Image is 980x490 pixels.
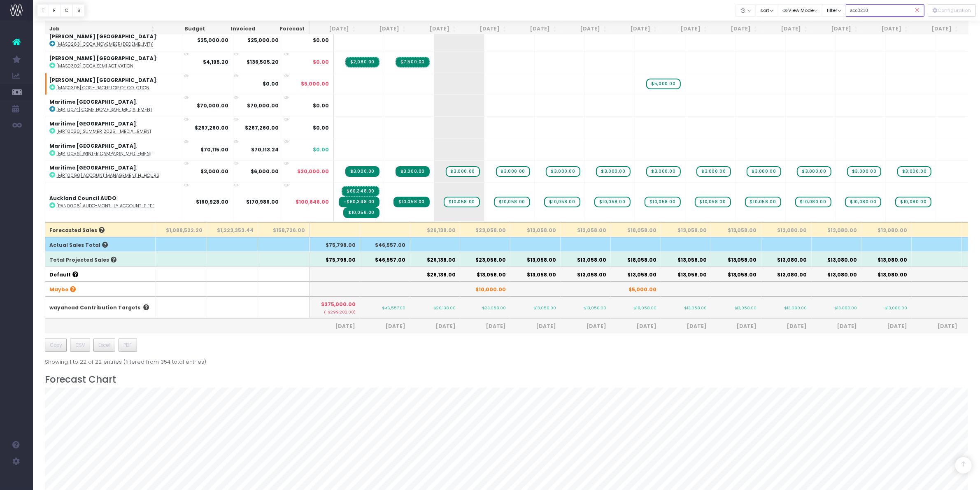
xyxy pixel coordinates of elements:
[339,197,379,207] span: Streamtime Invoice: CN-0263 – [PAN0006] Eke Panuku-Monthly Account Service Fee
[49,304,140,311] a: wayahead Contribution Targets
[45,21,159,37] th: Job: activate to sort column ascending
[460,222,510,237] th: $23,058.00
[494,197,530,207] span: wayahead Sales Forecast Item
[45,116,183,138] td: :
[611,281,661,296] th: $5,000.00
[861,222,912,237] th: $13,080.00
[156,222,207,237] th: $1,088,522.20
[845,4,924,17] input: Search...
[72,4,85,17] button: S
[778,4,823,17] button: View Mode
[756,4,778,17] button: sort
[615,323,656,330] span: [DATE]
[246,198,279,205] strong: $170,986.00
[711,222,761,237] th: $13,058.00
[259,21,310,37] th: Forecast
[297,168,329,175] span: $30,000.00
[360,237,410,252] th: $46,557.00
[313,102,329,109] span: $0.00
[201,168,229,175] strong: $3,000.00
[646,166,680,177] span: wayahead Sales Forecast Item
[510,222,561,237] th: $13,058.00
[258,222,310,237] th: $158,726.00
[561,222,611,237] th: $13,058.00
[45,237,156,252] th: Actual Sales Total
[460,267,510,281] th: $13,058.00
[460,281,510,296] th: $10,000.00
[45,267,156,281] th: Default
[734,304,757,311] small: $13,058.00
[797,166,831,177] span: wayahead Sales Forecast Item
[866,323,907,330] span: [DATE]
[245,124,279,131] strong: $267,260.00
[596,166,630,177] span: wayahead Sales Forecast Item
[49,33,156,40] strong: [PERSON_NAME] [GEOGRAPHIC_DATA]
[812,267,862,281] th: $13,080.00
[784,304,807,311] small: $13,080.00
[45,51,183,73] td: :
[56,63,133,69] abbr: [MAS0302] CoCA Sem1 Activation
[393,197,430,207] span: Streamtime Invoice: INV-13520 – [PAN0006] AUDO-Monthly Account Service Fee
[396,166,430,177] span: Streamtime Invoice: INV-13515 – [MRT0090] Account Management Head Hours
[460,21,510,37] th: Oct 25: activate to sort column ascending
[633,304,656,311] small: $18,058.00
[37,4,85,17] div: Vertical button group
[410,252,461,267] th: $26,138.00
[45,139,183,160] td: :
[49,77,156,84] strong: [PERSON_NAME] [GEOGRAPHIC_DATA]
[646,79,680,89] span: wayahead Sales Forecast Item
[611,252,661,267] th: $18,058.00
[313,37,329,44] span: $0.00
[45,95,183,116] td: :
[812,222,862,237] th: $13,080.00
[313,124,329,132] span: $0.00
[45,374,968,385] h3: Forecast Chart
[247,37,279,44] strong: $25,000.00
[666,323,707,330] span: [DATE]
[310,21,360,37] th: Jul 25: activate to sort column ascending
[207,222,258,237] th: $1,223,353.44
[56,41,153,47] abbr: [MAS0263] CoCA November/December activity
[49,120,136,127] strong: Maritime [GEOGRAPHIC_DATA]
[382,304,406,311] small: $46,557.00
[360,252,410,267] th: $46,557.00
[310,237,360,252] th: $75,798.00
[510,267,561,281] th: $13,058.00
[49,164,136,171] strong: Maritime [GEOGRAPHIC_DATA]
[49,4,61,17] button: F
[198,37,229,44] strong: $25,000.00
[45,281,156,296] th: Maybe
[847,166,881,177] span: wayahead Sales Forecast Item
[761,21,812,37] th: Apr 26: activate to sort column ascending
[56,107,152,113] abbr: [MRT0074] Come Home Safe media placement
[313,58,329,66] span: $0.00
[75,341,85,349] span: CSV
[861,267,912,281] th: $13,080.00
[251,146,279,153] strong: $70,113.24
[711,252,761,267] th: $13,058.00
[45,73,183,95] td: :
[49,98,136,105] strong: Maritime [GEOGRAPHIC_DATA]
[584,304,606,311] small: $13,058.00
[203,58,229,65] strong: $4,195.20
[594,197,631,207] span: wayahead Sales Forecast Item
[314,323,355,330] span: [DATE]
[795,197,831,207] span: wayahead Sales Forecast Item
[345,166,379,177] span: Streamtime Invoice: INV-13482 – [MRT0090] Account Management Head Hours
[56,151,152,157] abbr: [MRT0086] Winter Campaign: media placement
[314,308,356,315] small: (-$299,202.00)
[313,146,329,153] span: $0.00
[98,341,110,349] span: Excel
[201,146,229,153] strong: $70,115.00
[544,197,580,207] span: wayahead Sales Forecast Item
[195,124,229,131] strong: $267,260.00
[56,172,159,179] abbr: [MRT0090] Account Management Head Hours
[565,323,606,330] span: [DATE]
[460,252,510,267] th: $23,058.00
[834,304,857,311] small: $13,080.00
[10,474,23,486] img: images/default_profile_image.png
[645,197,681,207] span: wayahead Sales Forecast Item
[695,197,731,207] span: wayahead Sales Forecast Item
[822,4,846,17] button: filter
[716,323,757,330] span: [DATE]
